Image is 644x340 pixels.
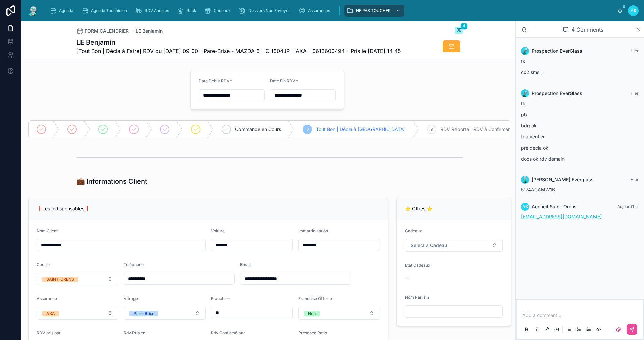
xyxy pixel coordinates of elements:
[521,69,639,76] p: cx2 sms 1
[133,5,174,17] a: RDV Annulés
[211,296,230,301] span: Franchise
[37,228,58,233] span: Nom Client
[405,206,432,211] span: ⭐ Offres ⭐
[145,8,169,13] span: RDV Annulés
[37,273,118,285] button: Select Button
[405,239,503,252] button: Select Button
[532,176,594,183] span: [PERSON_NAME] Everglass
[522,204,528,209] span: AS
[521,155,639,162] p: docs ok rdv demain
[175,5,201,17] a: Rack
[316,126,406,133] span: Tout Bon | Décla à [GEOGRAPHIC_DATA]
[76,38,401,47] h1: LE Benjamin
[124,296,138,301] span: Vitrage
[356,8,391,13] span: NE PAS TOUCHER
[532,203,577,210] span: Accueil Saint-Orens
[298,307,380,320] button: Select Button
[240,262,251,267] span: Email
[298,296,332,301] span: Franchise Offerte
[532,48,582,54] span: Prospection EverGlass
[521,58,639,65] p: tk
[460,23,468,30] span: 4
[124,307,206,320] button: Select Button
[270,78,296,83] span: Date Fin RDV
[521,144,639,151] p: pré décla ok
[133,311,154,316] div: Pare-Brise
[631,8,636,13] span: AS
[186,8,196,13] span: Rack
[297,5,335,17] a: Assurances
[521,100,639,107] p: tk
[37,206,90,211] span: ❗Les Indispensables❗
[214,8,231,13] span: Cadeaux
[298,228,328,233] span: Immatriculation
[532,90,582,97] span: Prospection EverGlass
[37,330,61,335] span: RDV pris par
[211,330,245,335] span: Rdv Confirmé par
[455,27,463,35] button: 4
[124,330,145,335] span: Rdv Pris en
[48,5,78,17] a: Agenda
[631,177,639,182] span: Hier
[521,111,639,118] p: pb
[306,127,309,132] span: 8
[235,126,281,133] span: Commande en Cours
[571,25,603,34] span: 4 Comments
[617,204,639,209] span: Aujourd’hui
[248,8,290,13] span: Dossiers Non Envoyés
[405,275,409,282] span: --
[37,262,50,267] span: Centre
[124,262,144,267] span: Téléphone
[91,8,127,13] span: Agenda Technicien
[521,122,639,129] p: bdg ok
[431,127,433,132] span: 9
[59,8,73,13] span: Agenda
[37,307,118,320] button: Select Button
[405,295,429,300] span: Nom Parrain
[199,78,230,83] span: Date Début RDV
[79,5,132,17] a: Agenda Technicien
[298,330,327,335] span: Présence Ratio
[76,27,129,34] a: FORM CALENDRIER
[631,91,639,96] span: Hier
[308,311,316,316] div: Non
[631,48,639,53] span: Hier
[405,263,430,268] span: Etat Cadeaux
[76,177,147,186] h1: 💼 Informations Client
[308,8,330,13] span: Assurances
[521,187,555,192] span: 5174AGAMW1B
[85,27,129,34] span: FORM CALENDRIER
[46,311,55,316] div: AXA
[136,27,163,34] a: LE Benjamin
[521,214,602,219] a: [EMAIL_ADDRESS][DOMAIN_NAME]
[440,126,510,133] span: RDV Reporté | RDV à Confirmer
[202,5,235,17] a: Cadeaux
[46,277,74,282] div: SAINT-ORENS
[76,47,401,55] span: [Tout Bon | Décla à Faire] RDV du [DATE] 09:00 - Pare-Brise - MAZDA 6 - CH604JP - AXA - 061360049...
[405,228,422,233] span: Cadeaux
[521,133,639,140] p: fr a vérifier
[37,296,57,301] span: Assurance
[411,242,447,249] span: Select a Cadeau
[44,3,617,18] div: scrollable content
[344,5,404,17] a: NE PAS TOUCHER
[27,5,39,16] img: App logo
[211,228,225,233] span: Voiture
[237,5,295,17] a: Dossiers Non Envoyés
